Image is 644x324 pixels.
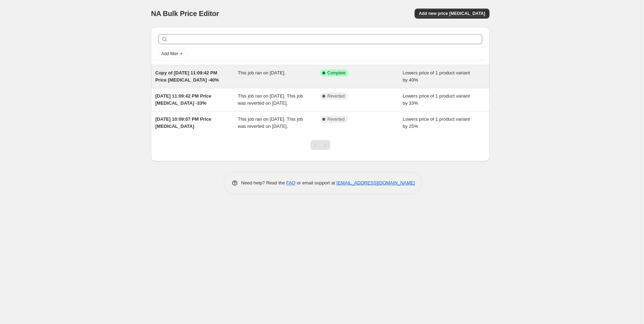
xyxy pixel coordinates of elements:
[327,116,345,122] span: Reverted
[327,70,346,76] span: Complete
[403,70,470,83] span: Lowers price of 1 product variant by 40%
[151,10,219,17] span: NA Bulk Price Editor
[286,180,296,185] a: FAQ
[238,93,303,106] span: This job ran on [DATE]. This job was reverted on [DATE].
[415,9,489,19] button: Add new price [MEDICAL_DATA]
[241,180,286,185] span: Need help? Read the
[155,70,219,83] span: Copy of [DATE] 11:09:42 PM Price [MEDICAL_DATA] -40%
[158,49,187,58] button: Add filter
[238,116,303,129] span: This job ran on [DATE]. This job was reverted on [DATE].
[403,116,470,129] span: Lowers price of 1 product variant by 25%
[155,93,211,106] span: [DATE] 11:09:42 PM Price [MEDICAL_DATA] -33%
[155,116,211,129] span: [DATE] 10:09:07 PM Price [MEDICAL_DATA]
[419,11,485,16] span: Add new price [MEDICAL_DATA]
[327,93,345,99] span: Reverted
[403,93,470,106] span: Lowers price of 1 product variant by 33%
[161,51,178,57] span: Add filter
[238,70,286,75] span: This job ran on [DATE].
[337,180,415,185] a: [EMAIL_ADDRESS][DOMAIN_NAME]
[296,180,337,185] span: or email support at
[311,140,330,150] nav: Pagination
